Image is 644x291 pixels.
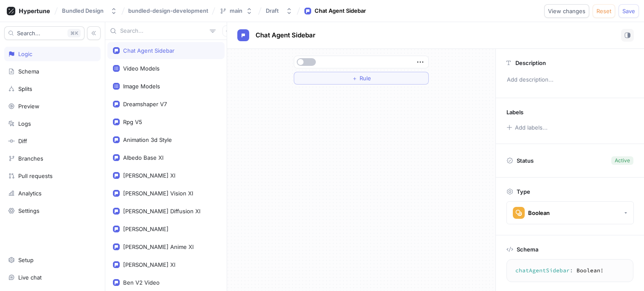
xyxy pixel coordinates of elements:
[123,172,175,179] div: [PERSON_NAME] Xl
[18,103,39,110] div: Preview
[256,32,315,39] span: Chat Agent Sidebar
[506,201,634,224] button: Boolean
[4,26,84,40] button: Search...K
[59,4,121,18] button: Bundled Design
[352,76,357,81] span: ＋
[17,31,40,36] span: Search...
[123,136,172,143] div: Animation 3d Style
[18,138,27,144] div: Diff
[230,7,242,14] div: main
[120,27,206,35] input: Search...
[18,172,53,179] div: Pull requests
[593,4,615,18] button: Reset
[596,8,611,14] span: Reset
[315,7,366,15] div: Chat Agent Sidebar
[517,246,538,253] p: Schema
[123,226,169,232] div: [PERSON_NAME]
[503,73,637,87] p: Add description...
[544,4,589,18] button: View changes
[515,59,546,66] p: Description
[18,51,32,57] div: Logic
[128,8,208,14] span: bundled-design-development
[18,190,42,197] div: Analytics
[67,29,81,37] div: K
[18,68,39,75] div: Schema
[266,7,279,14] div: Draft
[548,8,585,14] span: View changes
[62,7,104,14] div: Bundled Design
[517,155,534,167] p: Status
[615,157,630,164] div: Active
[517,188,530,195] p: Type
[123,154,163,161] div: Albedo Base Xl
[216,4,256,18] button: main
[123,190,193,197] div: [PERSON_NAME] Vision Xl
[123,208,200,215] div: [PERSON_NAME] Diffusion Xl
[622,8,635,14] span: Save
[503,122,550,133] button: Add labels...
[123,119,142,125] div: Rpg V5
[18,85,32,92] div: Splits
[18,257,34,263] div: Setup
[262,4,296,18] button: Draft
[528,209,550,217] div: Boolean
[123,261,175,268] div: [PERSON_NAME] Xl
[510,263,630,278] textarea: chatAgentSidebar: Boolean!
[18,155,43,162] div: Branches
[123,47,174,54] div: Chat Agent Sidebar
[18,274,42,281] div: Live chat
[506,109,523,116] p: Labels
[360,76,371,81] span: Rule
[18,207,39,214] div: Settings
[619,4,639,18] button: Save
[18,120,31,127] div: Logs
[123,279,160,286] div: Ben V2 Video
[123,83,160,90] div: Image Models
[123,243,194,250] div: [PERSON_NAME] Anime Xl
[123,65,160,72] div: Video Models
[294,72,429,85] button: ＋Rule
[123,101,167,107] div: Dreamshaper V7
